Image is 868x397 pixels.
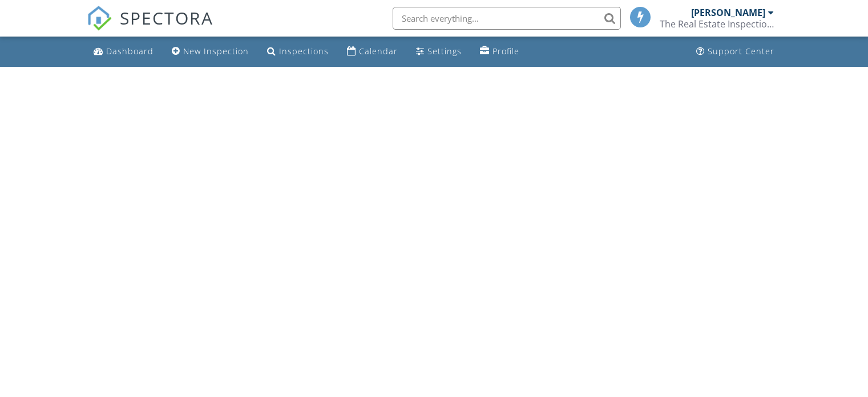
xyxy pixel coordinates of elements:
[89,41,158,62] a: Dashboard
[660,18,774,30] div: The Real Estate Inspection Company
[475,41,524,62] a: Profile
[87,6,112,31] img: The Best Home Inspection Software - Spectora
[492,46,519,57] div: Profile
[692,41,779,62] a: Support Center
[708,46,774,57] div: Support Center
[106,46,154,57] div: Dashboard
[279,46,329,57] div: Inspections
[87,15,213,39] a: SPECTORA
[411,41,466,62] a: Settings
[167,41,253,62] a: New Inspection
[359,46,398,57] div: Calendar
[393,7,621,30] input: Search everything...
[263,41,333,62] a: Inspections
[427,46,462,57] div: Settings
[691,7,765,18] div: [PERSON_NAME]
[183,46,249,57] div: New Inspection
[120,6,213,30] span: SPECTORA
[342,41,402,62] a: Calendar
